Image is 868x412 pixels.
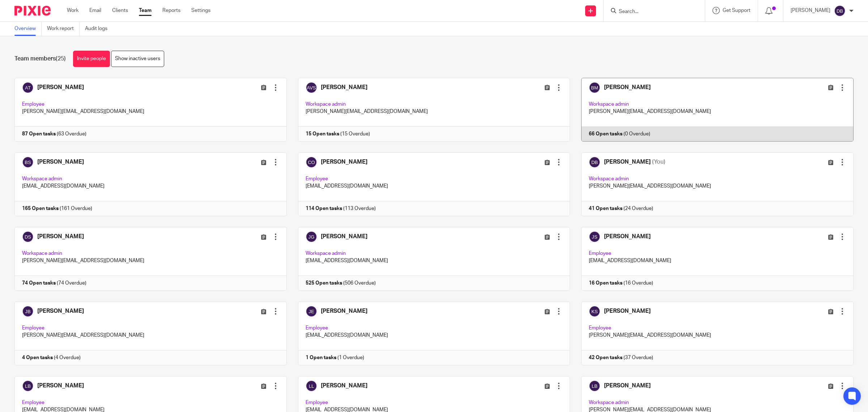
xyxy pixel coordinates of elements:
[139,7,152,14] a: Team
[14,55,66,63] h1: Team members
[791,7,830,14] p: [PERSON_NAME]
[723,8,750,13] span: Get Support
[834,5,846,17] img: svg%3E
[111,51,164,67] a: Show inactive users
[14,22,42,36] a: Overview
[89,7,101,14] a: Email
[85,22,113,36] a: Audit logs
[14,6,51,16] img: Pixie
[191,7,210,14] a: Settings
[112,7,128,14] a: Clients
[618,9,683,15] input: Search
[73,51,110,67] a: Invite people
[47,22,80,36] a: Work report
[67,7,78,14] a: Work
[56,56,66,62] span: (25)
[162,7,180,14] a: Reports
